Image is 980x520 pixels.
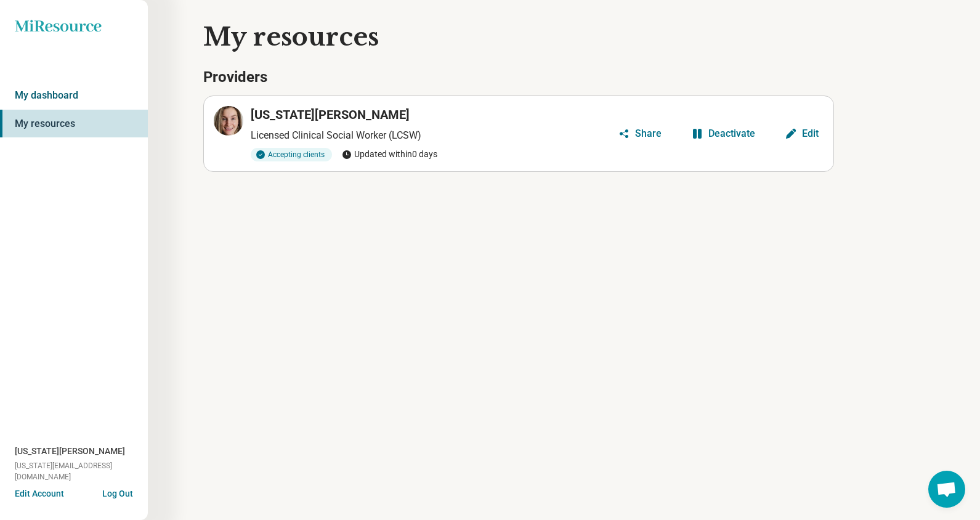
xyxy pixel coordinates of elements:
span: [US_STATE][EMAIL_ADDRESS][DOMAIN_NAME] [15,460,148,482]
button: Edit [780,124,824,144]
div: Share [635,129,662,139]
div: Edit [802,129,819,139]
h3: [US_STATE][PERSON_NAME] [251,106,410,123]
div: Open chat [928,471,965,508]
div: Accepting clients [251,148,332,161]
h1: My resources [203,20,877,54]
h3: Providers [203,67,834,88]
button: Deactivate [686,124,760,144]
span: [US_STATE][PERSON_NAME] [15,445,125,458]
button: Log Out [102,487,133,497]
p: Licensed Clinical Social Worker (LCSW) [251,128,613,143]
button: Share [613,124,666,144]
button: Edit Account [15,487,64,500]
div: Deactivate [708,129,755,139]
span: Updated within 0 days [342,148,437,161]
